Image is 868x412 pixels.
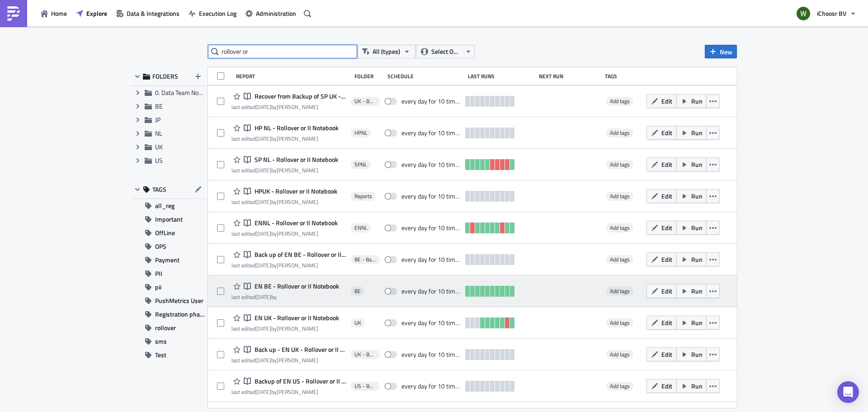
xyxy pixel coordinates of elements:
span: HPUK - Rollover or II Notebook [252,187,337,195]
span: Payment [155,253,179,267]
span: Important [155,213,183,226]
div: every day for 10 times [401,287,461,295]
span: EN UK - Rollover or II Notebook [252,314,339,322]
span: Recover from Backup of SP UK - Rollover or II Notebook [252,92,346,100]
span: Add tags [606,350,633,359]
span: Edit [661,191,672,201]
button: Run [676,221,707,235]
div: every day for 10 times [401,256,461,264]
span: EN BE - Rollover or II Notebook [252,282,339,290]
button: Payment [131,253,206,267]
time: 2025-01-29T12:18:56Z [255,261,271,270]
time: 2024-12-20T13:11:18Z [255,388,271,396]
div: Report [236,73,350,80]
span: Edit [661,160,672,169]
div: last edited by [PERSON_NAME] [231,388,346,395]
span: UK [155,142,163,152]
span: HP NL - Rollover or II Notebook [252,124,339,132]
button: Run [676,379,707,393]
div: last edited by [PERSON_NAME] [231,230,338,237]
span: PushMetrics User [155,294,203,308]
button: Edit [646,316,677,330]
button: Edit [646,157,677,171]
time: 2025-08-07T06:48:59Z [255,103,271,111]
button: Run [676,252,707,266]
button: rollover [131,321,206,335]
div: last edited by [PERSON_NAME] [231,199,337,205]
span: BE - Backups [354,256,376,263]
button: Run [676,284,707,298]
button: Home [36,6,71,20]
span: SPNL [354,161,367,168]
span: Home [51,9,67,18]
button: sms [131,335,206,348]
button: Edit [646,347,677,361]
button: Test [131,348,206,362]
span: Edit [661,350,672,359]
time: 2025-02-13T11:13:50Z [255,134,271,143]
span: Run [691,255,703,264]
div: last edited by [PERSON_NAME] [231,167,338,174]
span: Run [691,96,703,106]
time: 2025-02-13T11:13:31Z [255,166,271,175]
span: Edit [661,255,672,264]
button: New [705,45,737,58]
div: Last Runs [468,73,534,80]
span: Backup of EN US - Rollover or II Notebook [252,377,346,385]
span: Reports [354,193,372,200]
button: Edit [646,221,677,235]
span: Add tags [606,192,633,201]
div: Next Run [539,73,601,80]
button: Edit [646,126,677,140]
time: 2025-01-27T12:39:42Z [255,356,271,365]
input: Search Reports [208,45,357,58]
button: Data & Integrations [112,6,184,20]
span: Add tags [610,160,630,169]
span: Test [155,348,166,362]
span: ENNL [354,224,368,232]
span: US - Backups [354,383,376,390]
button: All (types) [357,45,416,58]
div: Open Intercom Messenger [837,381,859,403]
span: Edit [661,381,672,391]
span: Add tags [606,128,633,137]
button: Run [676,157,707,171]
span: UK - Backups [354,351,376,358]
span: FOLDERS [152,72,178,81]
span: Run [691,160,703,169]
span: Add tags [610,318,630,327]
span: Add tags [606,382,633,391]
span: rollover [155,321,176,335]
span: Add tags [610,128,630,137]
span: Administration [256,9,296,18]
button: Edit [646,252,677,266]
span: Edit [661,318,672,327]
span: All (types) [373,47,400,57]
button: all_reg [131,199,206,213]
div: every day for 10 times [401,224,461,232]
span: BE [354,288,361,295]
span: Registration phase [155,308,206,321]
div: last edited by [231,294,339,300]
button: Run [676,347,707,361]
span: Select Owner [431,47,462,57]
span: SP NL - Rollover or II Notebook [252,156,338,164]
span: Run [691,128,703,137]
button: Administration [241,6,301,20]
span: JP [155,115,160,124]
button: Edit [646,379,677,393]
div: every day for 10 times [401,319,461,327]
div: every day for 10 times [401,382,461,390]
span: NL [155,128,162,138]
div: every day for 10 times [401,129,461,137]
button: iChoosr BV [791,4,861,24]
time: 2025-03-07T12:04:51Z [255,229,271,238]
div: every day for 10 times [401,97,461,105]
button: Execution Log [184,6,241,20]
div: every day for 10 times [401,192,461,200]
div: Folder [354,73,383,80]
img: PushMetrics [6,6,21,21]
span: Add tags [606,287,633,296]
